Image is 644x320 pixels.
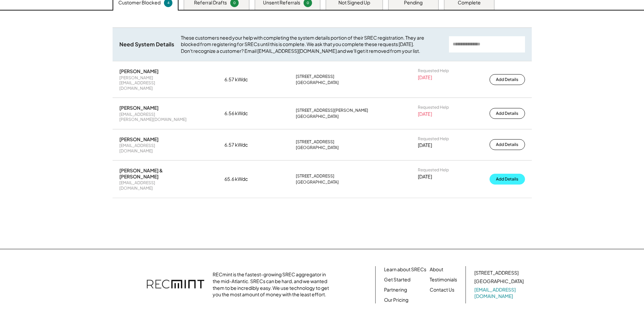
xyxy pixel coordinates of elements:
[418,173,432,180] div: [DATE]
[418,111,432,118] div: [DATE]
[224,110,258,117] div: 6.56 kWdc
[384,297,408,303] a: Our Pricing
[119,167,187,179] div: [PERSON_NAME] & [PERSON_NAME]
[418,74,432,81] div: [DATE]
[296,173,334,179] div: [STREET_ADDRESS]
[165,0,171,5] div: 4
[384,276,410,283] a: Get Started
[147,273,204,297] img: recmint-logotype%403x.png
[119,143,187,153] div: [EMAIL_ADDRESS][DOMAIN_NAME]
[474,286,525,300] a: [EMAIL_ADDRESS][DOMAIN_NAME]
[181,35,442,55] div: These customers need your help with completing the system details portion of their SREC registrat...
[430,286,454,293] a: Contact Us
[296,139,334,145] div: [STREET_ADDRESS]
[384,286,407,293] a: Partnering
[119,75,187,91] div: [PERSON_NAME][EMAIL_ADDRESS][DOMAIN_NAME]
[474,270,519,276] div: [STREET_ADDRESS]
[224,76,258,83] div: 6.57 kWdc
[296,114,339,119] div: [GEOGRAPHIC_DATA]
[224,176,258,183] div: 65.6 kWdc
[490,139,525,150] button: Add Details
[119,105,159,111] div: [PERSON_NAME]
[418,167,449,173] div: Requested Help
[119,68,159,74] div: [PERSON_NAME]
[418,142,432,149] div: [DATE]
[296,179,339,185] div: [GEOGRAPHIC_DATA]
[296,108,368,113] div: [STREET_ADDRESS][PERSON_NAME]
[418,68,449,73] div: Requested Help
[430,266,443,273] a: About
[231,0,238,5] div: 0
[490,108,525,119] button: Add Details
[296,74,334,79] div: [STREET_ADDRESS]
[430,276,457,283] a: Testimonials
[474,278,524,285] div: [GEOGRAPHIC_DATA]
[418,105,449,110] div: Requested Help
[305,0,311,5] div: 0
[213,271,333,298] div: RECmint is the fastest-growing SREC aggregator in the mid-Atlantic. SRECs can be hard, and we wan...
[119,112,187,122] div: [EMAIL_ADDRESS][PERSON_NAME][DOMAIN_NAME]
[418,136,449,142] div: Requested Help
[296,80,339,85] div: [GEOGRAPHIC_DATA]
[490,74,525,85] button: Add Details
[224,142,258,148] div: 6.57 kWdc
[119,180,187,191] div: [EMAIL_ADDRESS][DOMAIN_NAME]
[490,174,525,185] button: Add Details
[384,266,426,273] a: Learn about SRECs
[119,136,159,142] div: [PERSON_NAME]
[119,41,174,48] div: Need System Details
[296,145,339,150] div: [GEOGRAPHIC_DATA]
